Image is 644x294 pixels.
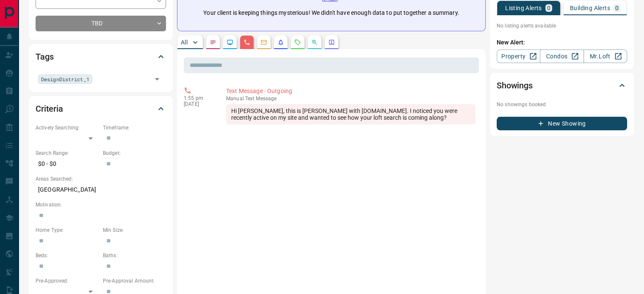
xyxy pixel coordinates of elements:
p: Motivation: [36,201,166,209]
svg: Opportunities [311,39,318,46]
p: 1:55 pm [184,95,213,101]
p: Pre-Approved: [36,277,99,285]
svg: Agent Actions [328,39,335,46]
div: Tags [36,47,166,67]
p: [DATE] [184,101,213,107]
p: Your client is keeping things mysterious! We didn't have enough data to put together a summary. [203,8,459,17]
p: Timeframe: [103,124,166,132]
p: New Alert: [497,38,627,47]
div: Showings [497,75,627,96]
p: Text Message - Outgoing [226,87,475,96]
p: $0 - $0 [36,157,99,171]
svg: Calls [243,39,250,46]
svg: Emails [260,39,267,46]
p: Min Size: [103,226,166,234]
p: All [181,39,188,45]
p: 0 [615,5,619,11]
p: No listing alerts available [497,22,627,30]
p: Baths: [103,252,166,259]
svg: Lead Browsing Activity [227,39,233,46]
h2: Tags [36,50,53,63]
h2: Criteria [36,102,63,115]
div: Criteria [36,99,166,119]
p: Areas Searched: [36,175,166,183]
div: TBD [36,16,166,31]
p: Home Type: [36,226,99,234]
span: manual [226,96,244,102]
a: Condos [540,49,583,63]
div: Hi [PERSON_NAME], this is [PERSON_NAME] with [DOMAIN_NAME]. I noticed you were recently active on... [226,104,475,124]
p: Pre-Approval Amount: [103,277,166,285]
p: No showings booked [497,101,627,108]
svg: Listing Alerts [277,39,284,46]
button: Open [151,73,163,85]
h2: Showings [497,79,533,92]
p: Beds: [36,252,99,259]
p: Search Range: [36,149,99,157]
button: New Showing [497,117,627,130]
p: Text Message [226,96,475,102]
p: Budget: [103,149,166,157]
p: [GEOGRAPHIC_DATA] [36,183,166,197]
p: 0 [547,5,550,11]
a: Property [497,49,540,63]
p: Listing Alerts [505,5,542,11]
p: Actively Searching: [36,124,99,132]
a: Mr.Loft [583,49,627,63]
p: Building Alerts [570,5,610,11]
span: DesignDistrict_1 [41,75,89,83]
svg: Requests [294,39,301,46]
svg: Notes [210,39,216,46]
